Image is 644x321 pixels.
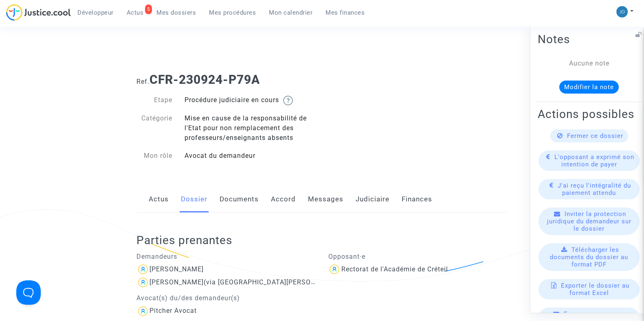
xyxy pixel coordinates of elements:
a: Mes procédures [202,7,262,19]
span: (via [GEOGRAPHIC_DATA][PERSON_NAME]) [204,278,343,286]
a: Messages [308,186,343,213]
img: jc-logo.svg [6,4,71,21]
iframe: Help Scout Beacon - Open [16,280,41,305]
span: L'opposant a exprimé son intention de payer [554,153,634,168]
a: Mes dossiers [150,7,202,19]
span: Développeur [77,9,114,16]
img: icon-user.svg [136,305,149,318]
div: Pitcher Avocat [149,307,197,314]
span: Ref. [136,78,149,85]
a: Dossier [181,186,207,213]
span: Mes finances [325,9,365,16]
button: Modifier la note [559,80,619,93]
div: Domaine [42,48,63,53]
img: icon-user.svg [328,263,341,276]
div: Aucune note [550,58,628,68]
a: Mon calendrier [262,7,319,19]
p: Avocat(s) du/des demandeur(s) [136,293,316,303]
img: icon-user.svg [136,276,149,289]
div: [PERSON_NAME] [149,265,204,273]
span: Actus [127,9,144,16]
span: Mes procédures [209,9,256,16]
div: Procédure judiciaire en cours [178,95,322,105]
h2: Parties prenantes [136,233,514,247]
a: Judiciaire [356,186,389,213]
a: Développeur [71,7,120,19]
div: Mots-clés [101,48,125,53]
span: Inviter la protection juridique du demandeur sur le dossier [547,210,631,232]
div: Rectorat de l'Académie de Créteil [341,265,448,273]
span: Exporter le dossier au format Excel [561,282,629,296]
img: website_grey.svg [13,21,20,28]
img: icon-user.svg [136,263,149,276]
a: Finances [402,186,432,213]
div: Mise en cause de la responsabilité de l'Etat pour non remplacement des professeurs/enseignants ab... [178,114,322,143]
div: Mon rôle [130,151,178,161]
p: Opposant·e [328,251,508,262]
a: Actus [149,186,169,213]
b: CFR-230924-P79A [149,72,260,87]
div: [PERSON_NAME] [149,278,204,286]
span: Mon calendrier [269,9,312,16]
img: 45a793c8596a0d21866ab9c5374b5e4b [616,6,628,17]
div: 5 [145,4,152,14]
img: help.svg [283,96,293,105]
div: v 4.0.25 [23,13,40,20]
img: tab_keywords_by_traffic_grey.svg [92,47,99,54]
div: Catégorie [130,114,178,143]
div: Etape [130,95,178,105]
a: Accord [271,186,296,213]
img: tab_domain_overview_orange.svg [33,47,40,54]
a: 5Actus [120,7,150,19]
a: Mes finances [319,7,371,19]
span: J'ai reçu l'intégralité du paiement attendu [558,181,631,196]
div: Domaine: [DOMAIN_NAME] [21,21,92,28]
span: Mes dossiers [156,9,196,16]
div: Avocat du demandeur [178,151,322,161]
span: Fermer ce dossier [567,132,623,139]
img: logo_orange.svg [13,13,20,20]
h2: Notes [538,32,640,46]
h2: Actions possibles [538,107,640,121]
p: Demandeurs [136,251,316,262]
a: Documents [220,186,259,213]
span: Télécharger les documents du dossier au format PDF [550,246,628,268]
